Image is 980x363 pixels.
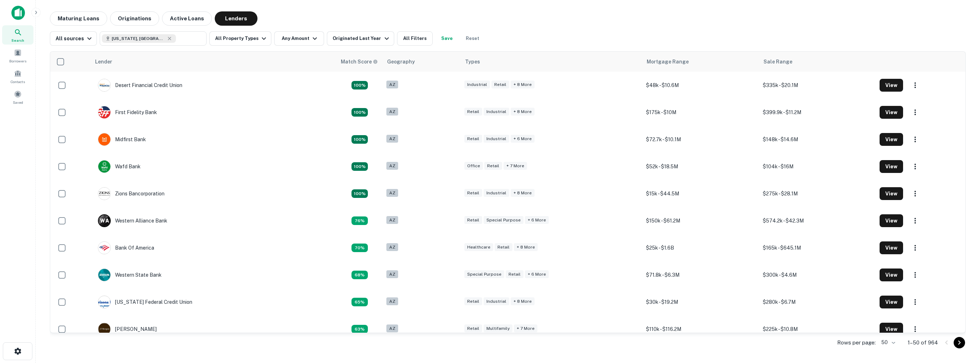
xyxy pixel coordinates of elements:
th: Sale Range [759,52,876,72]
button: View [880,214,903,227]
iframe: Chat Widget [944,306,980,340]
img: picture [98,160,110,173]
a: Borrowers [2,46,33,65]
div: Industrial [484,108,509,116]
div: Midfirst Bank [98,133,146,146]
div: Capitalize uses an advanced AI algorithm to match your search with the best lender. The match sco... [341,58,378,66]
div: [PERSON_NAME] [98,323,157,336]
th: Lender [91,52,337,72]
button: View [880,323,903,336]
th: Capitalize uses an advanced AI algorithm to match your search with the best lender. The match sco... [337,52,383,72]
td: $71.8k - $6.3M [642,261,759,288]
th: Types [461,52,642,72]
div: AZ [386,108,398,116]
div: AZ [386,297,398,306]
span: Search [11,37,24,43]
div: Retail [464,108,482,116]
div: Industrial [484,135,509,143]
td: $150k - $61.2M [642,207,759,234]
p: Rows per page: [837,338,876,347]
div: Types [465,57,480,66]
div: 50 [879,337,896,348]
td: $165k - $645.1M [759,234,876,261]
div: Bank Of America [98,241,154,254]
a: Contacts [2,67,33,86]
div: Capitalize uses an advanced AI algorithm to match your search with the best lender. The match sco... [351,81,368,90]
button: Lenders [215,11,257,26]
p: 1–50 of 964 [908,338,938,347]
div: AZ [386,135,398,143]
div: Capitalize uses an advanced AI algorithm to match your search with the best lender. The match sco... [351,325,368,333]
img: picture [98,269,110,281]
div: Special Purpose [484,216,523,224]
button: Originations [110,11,159,26]
div: + 8 more [511,81,535,89]
button: View [880,241,903,254]
div: Wafd Bank [98,160,141,173]
div: Western Alliance Bank [98,214,167,227]
div: AZ [386,324,398,333]
td: $574.2k - $42.3M [759,207,876,234]
div: Western State Bank [98,269,162,281]
div: + 6 more [511,135,535,143]
th: Geography [383,52,461,72]
button: Active Loans [162,11,212,26]
td: $280k - $6.7M [759,288,876,316]
img: capitalize-icon.png [11,6,25,20]
div: Capitalize uses an advanced AI algorithm to match your search with the best lender. The match sco... [351,135,368,144]
div: Office [464,162,483,170]
td: $52k - $18.5M [642,153,759,180]
td: $15k - $44.5M [642,180,759,207]
img: picture [98,323,110,335]
div: AZ [386,81,398,89]
div: Special Purpose [464,270,504,278]
div: Retail [491,81,509,89]
div: Retail [464,297,482,306]
button: View [880,79,903,92]
div: + 8 more [511,108,535,116]
td: $148k - $14.6M [759,126,876,153]
img: picture [98,79,110,91]
div: Capitalize uses an advanced AI algorithm to match your search with the best lender. The match sco... [351,298,368,306]
button: Originated Last Year [327,31,394,46]
div: Retail [464,189,482,197]
span: [US_STATE], [GEOGRAPHIC_DATA] [112,35,165,42]
div: Retail [464,135,482,143]
div: Retail [484,162,502,170]
td: $48k - $10.6M [642,72,759,99]
button: View [880,160,903,173]
div: Retail [495,243,512,251]
div: Capitalize uses an advanced AI algorithm to match your search with the best lender. The match sco... [351,108,368,117]
div: AZ [386,243,398,251]
div: Geography [387,57,415,66]
a: Search [2,25,33,45]
div: Multifamily [484,324,512,333]
div: AZ [386,162,398,170]
div: Capitalize uses an advanced AI algorithm to match your search with the best lender. The match sco... [351,162,368,171]
div: AZ [386,270,398,278]
td: $225k - $10.8M [759,316,876,343]
span: Contacts [11,79,25,85]
td: $30k - $19.2M [642,288,759,316]
div: + 8 more [511,189,535,197]
div: Industrial [484,189,509,197]
th: Mortgage Range [642,52,759,72]
div: Capitalize uses an advanced AI algorithm to match your search with the best lender. The match sco... [351,271,368,279]
div: Capitalize uses an advanced AI algorithm to match your search with the best lender. The match sco... [351,189,368,198]
button: All Filters [397,31,433,46]
div: Healthcare [464,243,493,251]
td: $275k - $28.1M [759,180,876,207]
h6: Match Score [341,58,376,66]
div: Industrial [484,297,509,306]
button: View [880,106,903,119]
div: AZ [386,216,398,224]
div: Sale Range [763,57,792,66]
div: First Fidelity Bank [98,106,157,119]
button: View [880,133,903,146]
button: Maturing Loans [50,11,107,26]
div: Mortgage Range [647,57,689,66]
div: Retail [506,270,523,278]
div: Capitalize uses an advanced AI algorithm to match your search with the best lender. The match sco... [351,216,368,225]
